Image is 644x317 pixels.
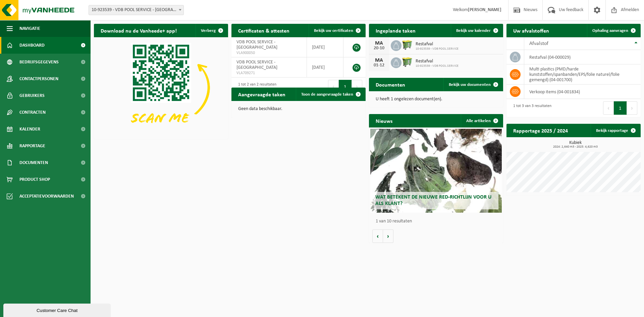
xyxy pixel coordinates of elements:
[236,50,302,56] span: VLA900050
[461,114,502,127] a: Alle artikelen
[372,229,383,243] button: Vorige
[416,42,459,47] span: Restafval
[506,24,556,37] h2: Uw afvalstoffen
[369,114,399,127] h2: Nieuws
[339,80,352,93] button: 1
[19,154,48,171] span: Documenten
[19,104,46,121] span: Contracten
[376,97,496,102] p: U heeft 1 ongelezen document(en).
[89,5,184,15] span: 10-923539 - VDB POOL SERVICE - BERLARE
[19,87,45,104] span: Gebruikers
[19,20,40,37] span: Navigatie
[372,46,386,51] div: 20-10
[369,78,412,91] h2: Documenten
[416,59,459,64] span: Restafval
[301,92,353,97] span: Toon de aangevraagde taken
[307,37,343,57] td: [DATE]
[19,54,59,70] span: Bedrijfsgegevens
[468,7,501,12] strong: [PERSON_NAME]
[196,24,227,37] button: Verberg
[296,88,365,101] a: Toon de aangevraagde taken
[591,124,640,137] a: Bekijk rapportage
[376,219,500,224] p: 1 van 10 resultaten
[201,29,216,33] span: Verberg
[369,24,422,37] h2: Ingeplande taken
[401,39,413,51] img: WB-0660-HPE-GN-50
[614,101,627,115] button: 1
[231,24,296,37] h2: Certificaten & attesten
[314,29,353,33] span: Bekijk uw certificaten
[89,5,183,15] span: 10-923539 - VDB POOL SERVICE - BERLARE
[328,80,339,93] button: Previous
[231,88,292,101] h2: Aangevraagde taken
[238,107,359,111] p: Geen data beschikbaar.
[94,24,183,37] h2: Download nu de Vanheede+ app!
[627,101,637,115] button: Next
[352,80,362,93] button: Next
[19,121,40,138] span: Kalender
[309,24,365,37] a: Bekijk uw certificaten
[529,41,548,46] span: Afvalstof
[236,40,277,50] span: VDB POOL SERVICE - [GEOGRAPHIC_DATA]
[510,101,551,115] div: 1 tot 3 van 3 resultaten
[307,57,343,77] td: [DATE]
[592,29,628,33] span: Ophaling aanvragen
[19,37,45,54] span: Dashboard
[456,29,491,33] span: Bekijk uw kalender
[603,101,614,115] button: Previous
[19,138,45,154] span: Rapportage
[3,302,112,317] iframe: chat widget
[370,129,502,213] a: Wat betekent de nieuwe RED-richtlijn voor u als klant?
[524,85,641,99] td: verkoop items (04-001834)
[372,41,386,46] div: MA
[443,78,502,91] a: Bekijk uw documenten
[235,79,276,94] div: 1 tot 2 van 2 resultaten
[375,195,491,206] span: Wat betekent de nieuwe RED-richtlijn voor u als klant?
[451,24,502,37] a: Bekijk uw kalender
[19,188,74,205] span: Acceptatievoorwaarden
[372,63,386,68] div: 01-12
[236,60,277,70] span: VDB POOL SERVICE - [GEOGRAPHIC_DATA]
[236,70,302,76] span: VLA709271
[383,229,393,243] button: Volgende
[19,70,58,87] span: Contactpersonen
[587,24,640,37] a: Ophaling aanvragen
[449,83,491,87] span: Bekijk uw documenten
[94,37,228,138] img: Download de VHEPlus App
[524,50,641,64] td: restafval (04-000029)
[510,145,641,149] span: 2024: 2,640 m3 - 2025: 4,620 m3
[510,141,641,149] h3: Kubiek
[401,56,413,68] img: WB-0660-HPE-GN-50
[416,47,459,51] span: 10-923539 - VDB POOL SERVICE
[19,171,50,188] span: Product Shop
[524,64,641,85] td: multi plastics (PMD/harde kunststoffen/spanbanden/EPS/folie naturel/folie gemengd) (04-001700)
[416,64,459,68] span: 10-923539 - VDB POOL SERVICE
[372,58,386,63] div: MA
[506,124,575,137] h2: Rapportage 2025 / 2024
